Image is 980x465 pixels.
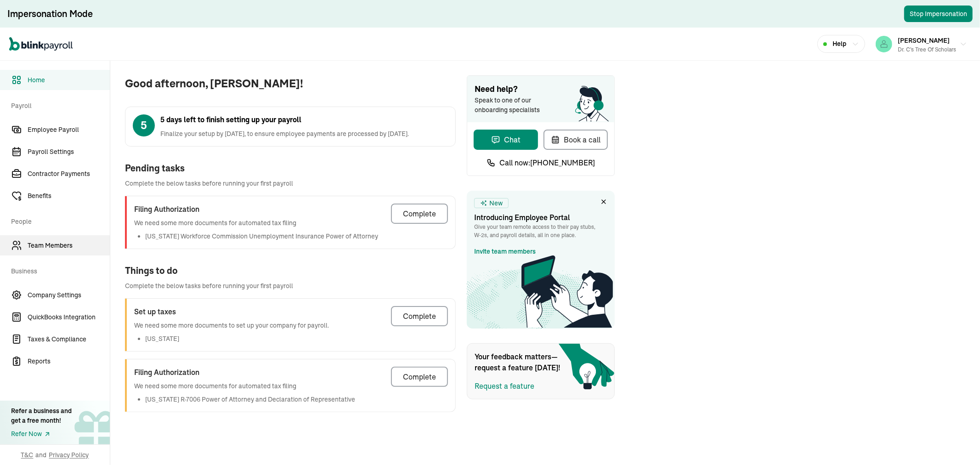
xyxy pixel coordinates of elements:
[134,204,378,215] h3: Filing Authorization
[160,114,409,125] span: 5 days left to finish setting up your payroll
[475,380,534,391] button: Request a feature
[28,290,110,300] span: Company Settings
[7,7,93,20] div: Impersonation Mode
[827,366,980,465] iframe: Chat Widget
[28,125,110,135] span: Employee Payroll
[475,83,607,96] span: Need help?
[872,33,971,56] button: [PERSON_NAME]Dr. C's Tree of Scholars
[145,395,355,404] li: [US_STATE] R-7006 Power of Attorney and Declaration of Representative
[474,212,607,223] h3: Introducing Employee Portal
[499,157,595,168] span: Call now: [PHONE_NUMBER]
[474,247,536,256] a: Invite team members
[11,429,72,439] a: Refer Now
[28,169,110,179] span: Contractor Payments
[125,75,456,92] span: Good afternoon, [PERSON_NAME]!
[134,367,355,378] h3: Filing Authorization
[11,257,104,283] span: Business
[145,232,378,241] li: [US_STATE] Workforce Commission Unemployment Insurance Power of Attorney
[403,208,436,219] div: Complete
[11,406,72,425] div: Refer a business and get a free month!
[134,321,329,330] p: We need some more documents to set up your company for payroll.
[21,450,34,459] span: T&C
[551,134,600,145] div: Book a call
[145,334,329,344] li: [US_STATE]
[11,92,104,118] span: Payroll
[125,281,456,291] span: Complete the below tasks before running your first payroll
[28,335,110,344] span: Taxes & Compliance
[141,117,147,134] span: 5
[403,311,436,322] div: Complete
[391,306,448,326] button: Complete
[28,147,110,157] span: Payroll Settings
[134,381,355,391] p: We need some more documents for automated tax filing
[391,204,448,224] button: Complete
[403,371,436,382] div: Complete
[160,129,409,139] span: Finalize your setup by [DATE], to ensure employee payments are processed by [DATE].
[28,312,110,322] span: QuickBooks Integration
[898,36,950,45] span: [PERSON_NAME]
[475,96,553,115] span: Speak to one of our onboarding specialists
[28,191,110,201] span: Benefits
[474,130,538,150] button: Chat
[904,6,973,22] button: Stop Impersonation
[817,35,865,53] button: Help
[134,306,329,317] h3: Set up taxes
[125,161,456,175] div: Pending tasks
[489,198,503,208] span: New
[9,31,73,57] nav: Global
[49,450,89,459] span: Privacy Policy
[11,208,104,233] span: People
[833,39,846,49] span: Help
[491,134,521,145] div: Chat
[898,45,956,54] div: Dr. C's Tree of Scholars
[475,351,566,373] span: Your feedback matters—request a feature [DATE]!
[544,130,608,150] button: Book a call
[125,179,456,188] span: Complete the below tasks before running your first payroll
[28,241,110,250] span: Team Members
[125,264,456,278] div: Things to do
[391,367,448,387] button: Complete
[134,218,378,228] p: We need some more documents for automated tax filing
[474,223,607,239] p: Give your team remote access to their pay stubs, W‑2s, and payroll details, all in one place.
[28,357,110,366] span: Reports
[28,75,110,85] span: Home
